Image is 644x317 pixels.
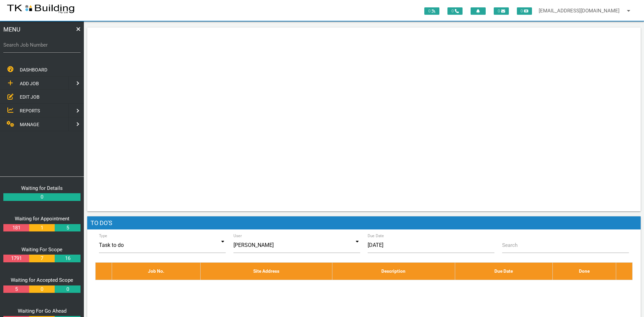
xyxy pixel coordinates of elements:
a: 5 [3,285,29,293]
a: Waiting For Scope [21,247,62,253]
span: MANAGE [20,122,39,127]
span: 0 [517,7,532,15]
a: Waiting for Details [21,185,63,191]
label: Type [99,233,107,239]
label: Search Job Number [3,41,80,49]
label: Due Date [368,233,384,239]
a: 0 [29,285,55,293]
a: 181 [3,224,29,232]
span: EDIT JOB [20,94,40,100]
label: Search [502,242,518,249]
a: 0 [55,285,80,293]
span: ADD JOB [20,81,39,86]
a: Waiting For Go Ahead [18,308,66,314]
a: 16 [55,255,80,262]
a: 7 [29,255,55,262]
span: MENU [3,25,20,34]
th: Description [332,263,455,280]
th: Done [552,263,616,280]
label: User [233,233,242,239]
span: DASHBOARD [20,67,47,72]
a: 5 [55,224,80,232]
th: Site Address [201,263,332,280]
h1: To Do's [87,216,641,230]
img: s3file [7,3,75,14]
a: 1 [29,224,55,232]
span: 0 [447,7,463,15]
a: Waiting for Accepted Scope [11,277,73,283]
span: 0 [424,7,439,15]
th: Due Date [455,263,552,280]
a: 0 [3,193,80,201]
a: Waiting for Appointment [15,216,69,222]
span: 0 [494,7,509,15]
th: Job No. [112,263,201,280]
a: 1791 [3,255,29,262]
span: REPORTS [20,108,40,113]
